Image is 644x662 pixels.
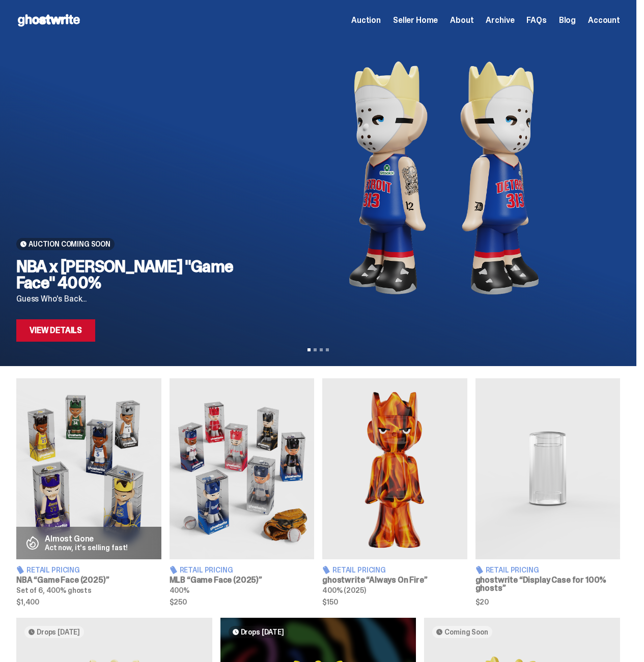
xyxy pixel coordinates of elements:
a: About [450,16,473,24]
h2: NBA x [PERSON_NAME] "Game Face" 400% [16,258,268,291]
span: 400% [170,586,189,595]
img: Display Case for 100% ghosts [475,378,621,559]
span: Retail Pricing [26,566,80,574]
span: $250 [170,598,315,606]
a: Game Face (2025) Retail Pricing [170,378,315,606]
a: Auction [351,16,381,24]
p: Guess Who's Back... [16,295,268,303]
span: Set of 6, 400% ghosts [16,586,92,595]
img: NBA x Eminem "Game Face" 400% [284,41,604,315]
span: Drops [DATE] [241,628,284,636]
button: View slide 1 [307,348,311,351]
span: Coming Soon [444,628,488,636]
a: Game Face (2025) Almost Gone Act now, it's selling fast! Retail Pricing [16,378,161,606]
a: Seller Home [393,16,438,24]
a: View Details [16,319,95,342]
h3: MLB “Game Face (2025)” [170,576,315,584]
span: Retail Pricing [486,566,539,574]
a: Blog [559,16,576,24]
span: 400% (2025) [322,586,366,595]
a: Account [588,16,620,24]
h3: ghostwrite “Display Case for 100% ghosts” [475,576,621,592]
h3: ghostwrite “Always On Fire” [322,576,467,584]
img: Always On Fire [322,378,467,559]
span: $20 [475,598,621,606]
p: Almost Gone [45,535,128,543]
a: Archive [486,16,514,24]
span: Retail Pricing [332,566,386,574]
h3: NBA “Game Face (2025)” [16,576,161,584]
img: Game Face (2025) [16,378,161,559]
span: $150 [322,598,467,606]
span: Retail Pricing [180,566,233,574]
button: View slide 4 [326,348,329,351]
p: Act now, it's selling fast! [45,544,128,551]
span: Auction Coming Soon [29,240,110,248]
a: Always On Fire Retail Pricing [322,378,467,606]
a: Display Case for 100% ghosts Retail Pricing [475,378,621,606]
button: View slide 3 [320,348,323,351]
span: Drops [DATE] [37,628,80,636]
img: Game Face (2025) [170,378,315,559]
a: FAQs [526,16,546,24]
span: $1,400 [16,598,161,606]
button: View slide 2 [314,348,317,351]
